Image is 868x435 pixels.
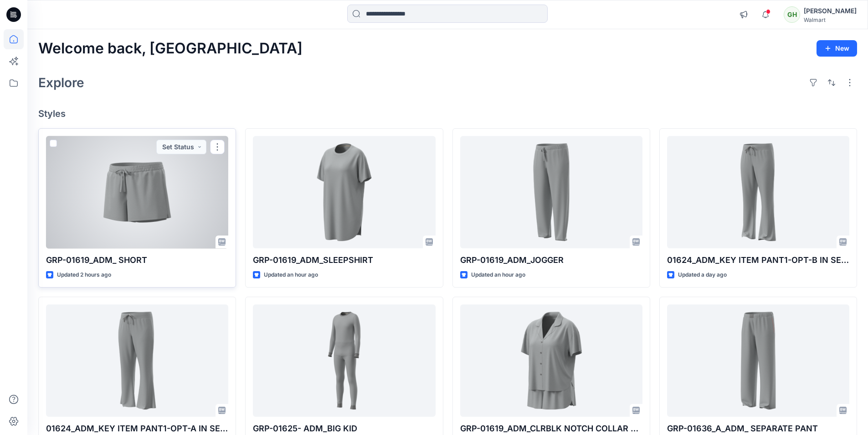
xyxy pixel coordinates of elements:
[253,136,435,249] a: GRP-01619_ADM_SLEEPSHIRT
[817,40,857,57] button: New
[253,422,435,435] p: GRP-01625- ADM_BIG KID
[253,304,435,417] a: GRP-01625- ADM_BIG KID
[46,304,228,417] a: 01624_ADM_KEY ITEM PANT1-OPT-A IN SEAM-27
[264,270,318,280] p: Updated an hour ago
[460,136,642,249] a: GRP-01619_ADM_JOGGER
[460,304,642,417] a: GRP-01619_ADM_CLRBLK NOTCH COLLAR SHORT SET
[46,422,228,435] p: 01624_ADM_KEY ITEM PANT1-OPT-A IN SEAM-27
[667,304,849,417] a: GRP-01636_A_ADM_ SEPARATE PANT
[667,136,849,249] a: 01624_ADM_KEY ITEM PANT1-OPT-B IN SEAM-29
[253,254,435,267] p: GRP-01619_ADM_SLEEPSHIRT
[804,5,857,16] div: [PERSON_NAME]
[678,270,727,280] p: Updated a day ago
[804,16,857,23] div: Walmart
[667,422,849,435] p: GRP-01636_A_ADM_ SEPARATE PANT
[46,254,228,267] p: GRP-01619_ADM_ SHORT
[784,6,800,23] div: GH
[46,136,228,249] a: GRP-01619_ADM_ SHORT
[38,40,303,57] h2: Welcome back, [GEOGRAPHIC_DATA]
[667,254,849,267] p: 01624_ADM_KEY ITEM PANT1-OPT-B IN SEAM-29
[460,422,642,435] p: GRP-01619_ADM_CLRBLK NOTCH COLLAR SHORT SET
[460,254,642,267] p: GRP-01619_ADM_JOGGER
[57,270,111,280] p: Updated 2 hours ago
[38,75,84,90] h2: Explore
[38,108,857,119] h4: Styles
[471,270,525,280] p: Updated an hour ago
